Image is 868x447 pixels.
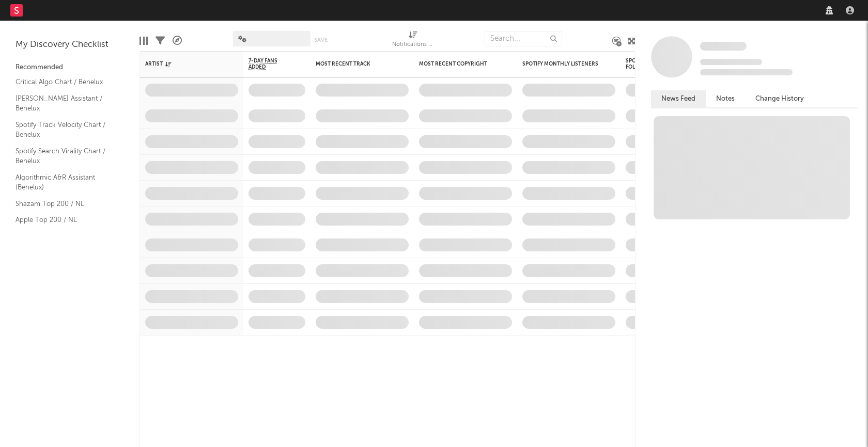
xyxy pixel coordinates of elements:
[392,39,433,51] div: Notifications (Artist)
[626,58,662,70] div: Spotify Followers
[249,58,290,70] span: 7-Day Fans Added
[522,61,600,67] div: Spotify Monthly Listeners
[16,214,114,226] a: Apple Top 200 / NL
[700,42,747,51] span: Some Artist
[16,93,114,114] a: [PERSON_NAME] Assistant / Benelux
[156,26,165,56] div: Filters
[314,37,328,43] button: Save
[700,69,793,75] span: 0 fans last week
[16,39,124,51] div: My Discovery Checklist
[16,76,114,88] a: Critical Algo Chart / Benelux
[16,172,114,193] a: Algorithmic A&R Assistant (Benelux)
[392,26,433,56] div: Notifications (Artist)
[485,31,562,46] input: Search...
[745,90,814,107] button: Change History
[16,119,114,140] a: Spotify Track Velocity Chart / Benelux
[145,61,223,67] div: Artist
[173,26,182,56] div: A&R Pipeline
[316,61,393,67] div: Most Recent Track
[16,198,114,210] a: Shazam Top 200 / NL
[16,146,114,167] a: Spotify Search Virality Chart / Benelux
[139,26,148,56] div: Edit Columns
[419,61,497,67] div: Most Recent Copyright
[706,90,745,107] button: Notes
[16,61,124,74] div: Recommended
[700,59,762,65] span: Tracking Since: [DATE]
[651,90,706,107] button: News Feed
[700,41,747,52] a: Some Artist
